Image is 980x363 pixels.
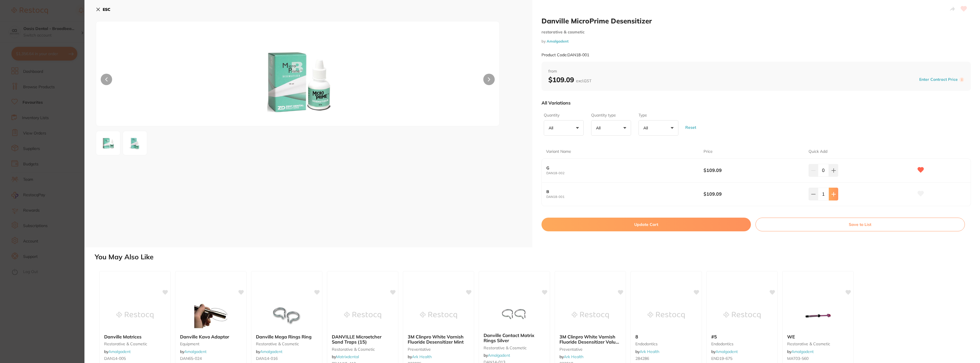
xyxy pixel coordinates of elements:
a: Amalgadent [547,39,569,43]
button: Save to List [755,218,965,231]
p: All [549,125,555,131]
small: DAN14-005 [104,356,166,361]
img: MTgwMDItanBn [125,133,145,153]
img: DANVILLE Microetcher Sand Traps (15) [344,301,381,330]
button: ESC [96,5,110,14]
a: Amalgadent [184,349,207,354]
a: Ark Health [640,349,659,354]
span: by [332,354,359,359]
b: 8 [635,334,697,339]
span: from [548,69,964,74]
b: B [546,189,688,194]
b: $109.09 [548,75,591,84]
small: restorative & cosmetic [484,346,545,350]
label: Quantity type [591,113,629,118]
img: MTgwMDEtanBn [98,133,118,153]
small: preventative [408,347,469,352]
b: Danville Mega Rings Ring [256,334,318,339]
button: Enter Contract Price [918,77,959,82]
small: Product Code: DAN18-001 [541,53,589,57]
b: DANVILLE Microetcher Sand Traps (15) [332,334,393,345]
small: DAN65-024 [180,356,242,361]
a: Matrixdental [336,354,359,359]
img: Danville Kavo Adaptor [192,301,229,330]
small: restorative & cosmetic [256,342,318,346]
small: 284286 [635,356,697,361]
img: WE [799,301,836,330]
b: $109.09 [704,167,798,173]
img: #5 [724,301,761,330]
small: MAT03-560 [787,356,849,361]
small: endodontics [635,342,697,346]
label: Type [638,113,677,118]
b: Danville Kavo Adaptor [180,334,242,339]
b: $109.09 [704,191,798,197]
button: Reset [684,117,698,138]
img: 3M Clinpro White Varnish Fluoride Desensitizer Value Pack Melon [572,301,609,330]
a: Amalgadent [488,353,510,358]
img: 8 [648,301,685,330]
small: endodontics [711,342,773,346]
button: All [544,120,584,136]
b: Danville Matrices [104,334,166,339]
small: restorative & cosmetic [787,342,849,346]
b: ESC [103,7,110,12]
b: 3M Clinpro White Varnish Fluoride Desensitizer Mint [408,334,469,345]
a: Amalgadent [108,349,131,354]
span: by [787,349,814,354]
img: MTgwMDEtanBn [177,36,419,126]
small: by [541,39,971,43]
p: Price [704,149,713,155]
small: DAN18-002 [546,171,704,175]
img: Danville Contact Matrix Rings Silver [496,300,533,328]
label: Quantity [544,113,582,118]
p: Variant Name [546,149,571,155]
b: #5 [711,334,773,339]
h2: You May Also Like [95,253,978,261]
span: by [408,354,432,359]
p: All [596,125,603,131]
label: i [959,77,964,82]
span: by [180,349,207,354]
b: Danville Contact Matrix Rings Silver [484,333,545,343]
a: Ark Health [564,354,583,359]
small: END19-675 [711,356,773,361]
h2: Danville MicroPrime Desensitizer [541,17,971,25]
b: 3M Clinpro White Varnish Fluoride Desensitizer Value Pack Melon [559,334,621,345]
span: by [256,349,282,354]
small: restorative & cosmetic [541,30,971,35]
small: preventative [559,347,621,352]
small: DAN18-001 [546,195,704,199]
small: equipment [180,342,242,346]
b: WE [787,334,849,339]
small: restorative & cosmetic [332,347,393,352]
span: by [711,349,738,354]
small: DAN14-016 [256,356,318,361]
b: G [546,166,688,170]
p: All Variations [541,100,571,106]
p: All [643,125,650,131]
small: restorative & cosmetic [104,342,166,346]
span: by [559,354,583,359]
a: Amalgadent [260,349,282,354]
button: All [591,120,631,136]
a: Amalgadent [716,349,738,354]
span: by [104,349,131,354]
a: Ark Health [412,354,432,359]
p: Quick Add [809,149,827,155]
span: by [484,353,510,358]
button: All [638,120,678,136]
button: Update Cart [541,218,751,231]
img: 3M Clinpro White Varnish Fluoride Desensitizer Mint [420,301,457,330]
span: excl. GST [576,78,591,83]
a: Amalgadent [791,349,814,354]
img: Danville Matrices [116,301,153,330]
img: Danville Mega Rings Ring [268,301,305,330]
span: by [635,349,659,354]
